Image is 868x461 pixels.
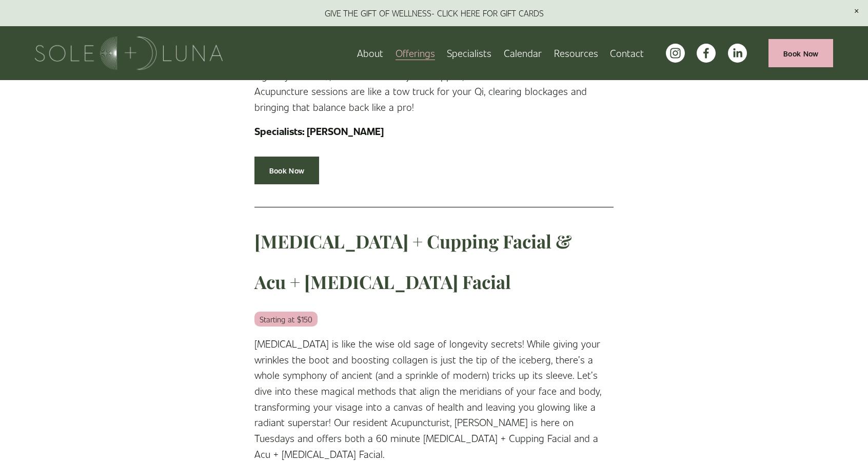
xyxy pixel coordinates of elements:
[254,157,319,185] a: Book Now
[504,44,542,62] a: Calendar
[254,124,384,138] strong: Specialists: [PERSON_NAME]
[447,44,491,62] a: Specialists
[554,45,598,61] span: Resources
[254,312,318,326] em: Starting at $150
[254,229,614,254] h3: [MEDICAL_DATA] + Cupping Facial &
[357,44,383,62] a: About
[697,44,716,63] a: facebook-unauth
[396,45,435,61] span: Offerings
[666,44,685,63] a: instagram-unauth
[610,44,644,62] a: Contact
[768,39,833,67] a: Book Now
[554,44,598,62] a: folder dropdown
[396,44,435,62] a: folder dropdown
[35,36,223,70] img: Sole + Luna
[728,44,747,63] a: LinkedIn
[254,270,614,294] h3: Acu + [MEDICAL_DATA] Facial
